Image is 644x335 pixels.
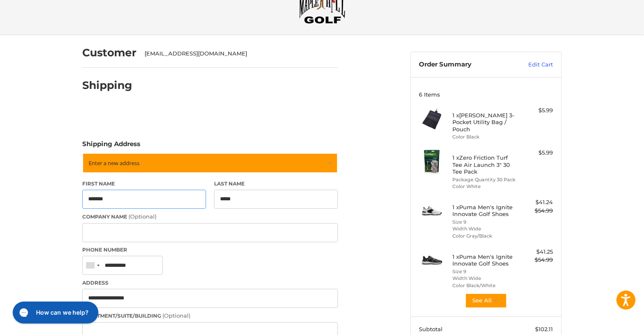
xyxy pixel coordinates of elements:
li: Color Black/White [453,282,518,289]
label: Apartment/Suite/Building [82,312,338,320]
small: (Optional) [128,213,156,220]
li: Color Gray/Black [453,233,518,240]
h4: 1 x Puma Men's Ignite Innovate Golf Shoes [453,204,518,218]
li: Size 9 [453,268,518,275]
h4: 1 x Zero Friction Turf Tee Air Launch 3" 30 Tee Pack [453,154,518,175]
div: $41.24 [520,198,553,207]
div: $5.99 [520,149,553,157]
a: Edit Cart [510,61,553,69]
li: Width Wide [453,225,518,233]
button: See All [465,293,507,308]
div: $5.99 [520,106,553,115]
label: Last Name [214,180,338,188]
li: Size 9 [453,219,518,226]
div: [EMAIL_ADDRESS][DOMAIN_NAME] [145,50,330,58]
div: $54.99 [520,256,553,264]
h2: Customer [82,46,137,59]
small: (Optional) [162,312,190,319]
h4: 1 x [PERSON_NAME] 3-Pocket Utility Bag / Pouch [453,112,518,133]
li: Width Wide [453,275,518,282]
h2: Shipping [82,79,132,92]
li: Color Black [453,133,518,141]
li: Package Quantity 30 Pack [453,176,518,183]
div: $54.99 [520,207,553,215]
label: Company Name [82,213,338,221]
h4: 1 x Puma Men's Ignite Innovate Golf Shoes [453,253,518,267]
a: Enter or select a different address [82,153,338,173]
label: Phone Number [82,246,338,254]
label: First Name [82,180,206,188]
div: $41.25 [520,248,553,256]
span: Subtotal [419,326,443,332]
h3: Order Summary [419,61,510,69]
span: $102.11 [535,326,553,332]
span: Enter a new address [89,159,139,167]
iframe: Gorgias live chat messenger [8,299,100,327]
label: Address [82,279,338,287]
legend: Shipping Address [82,139,140,153]
h3: 6 Items [419,91,553,98]
li: Color White [453,183,518,190]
